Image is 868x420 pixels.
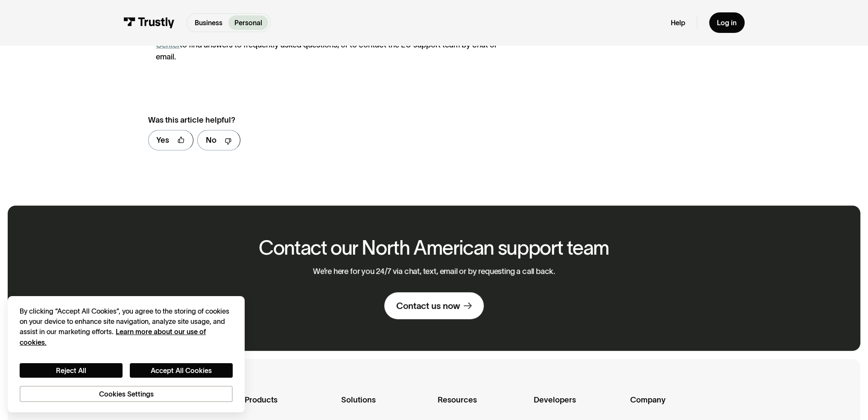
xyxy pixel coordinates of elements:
[670,18,685,27] a: Help
[195,18,222,28] p: Business
[384,292,483,320] a: Contact us now
[206,134,216,146] div: No
[197,130,240,150] a: No
[228,15,268,29] a: Personal
[438,394,527,418] div: Resources
[189,15,229,29] a: Business
[130,363,233,378] button: Accept All Cookies
[148,114,495,126] div: Was this article helpful?
[313,267,555,276] p: We’re here for you 24/7 via chat, text, email or by requesting a call back.
[123,17,175,28] img: Trustly Logo
[20,306,233,402] div: Privacy
[20,306,233,347] div: By clicking “Accept All Cookies”, you agree to the storing of cookies on your device to enhance s...
[156,134,169,146] div: Yes
[630,394,720,418] div: Company
[245,394,334,418] div: Products
[8,296,244,412] div: Cookie banner
[20,386,233,402] button: Cookies Settings
[534,394,623,418] div: Developers
[234,18,262,28] p: Personal
[20,363,123,378] button: Reject All
[259,237,609,259] h2: Contact our North American support team
[717,18,736,27] div: Log in
[341,394,431,418] div: Solutions
[20,328,206,346] a: More information about your privacy, opens in a new tab
[709,12,745,33] a: Log in
[148,130,193,150] a: Yes
[396,300,460,311] div: Contact us now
